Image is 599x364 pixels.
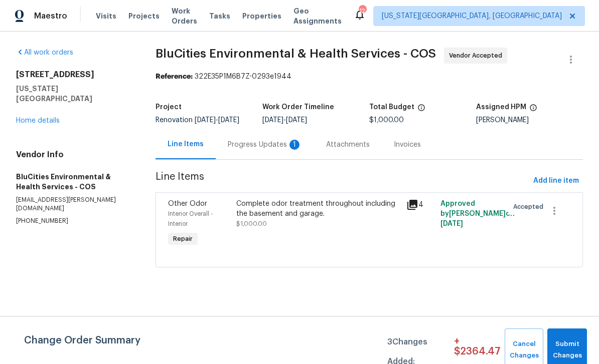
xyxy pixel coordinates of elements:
h5: BluCities Environmental & Health Services - COS [16,172,131,192]
p: [EMAIL_ADDRESS][PERSON_NAME][DOMAIN_NAME] [16,196,131,213]
div: [PERSON_NAME] [476,117,583,124]
span: Interior Overall - Interior [168,211,213,227]
div: 12 [359,6,366,16]
span: $1,000.00 [236,221,267,227]
span: The total cost of line items that have been proposed by Opendoor. This sum includes line items th... [417,104,425,117]
a: Home details [16,117,60,124]
span: Visits [96,11,116,21]
span: Maestro [34,11,67,21]
span: Renovation [156,117,239,124]
span: [DATE] [218,117,239,124]
span: Approved by [PERSON_NAME] on [440,200,515,227]
h5: Assigned HPM [476,104,526,111]
span: Tasks [209,13,230,20]
span: Line Items [156,172,529,190]
h4: Vendor Info [16,150,131,160]
span: Other Odor [168,200,207,207]
b: Reference: [156,73,193,80]
span: - [195,117,239,124]
div: 322E35P1M6B7Z-0293e1944 [156,72,583,82]
span: Work Orders [172,6,197,26]
div: 1 [289,140,299,150]
h5: Project [156,104,182,111]
span: Repair [169,234,197,244]
div: Progress Updates [228,140,302,150]
h5: Total Budget [369,104,414,111]
p: [PHONE_NUMBER] [16,217,131,225]
a: All work orders [16,49,73,56]
span: The hpm assigned to this work order. [529,104,537,117]
div: Invoices [394,140,421,150]
span: Add line item [533,175,579,187]
h5: [US_STATE][GEOGRAPHIC_DATA] [16,84,131,104]
span: [US_STATE][GEOGRAPHIC_DATA], [GEOGRAPHIC_DATA] [382,11,562,21]
div: Attachments [326,140,370,150]
h2: [STREET_ADDRESS] [16,70,131,80]
div: Line Items [168,139,204,149]
span: Accepted [513,202,547,212]
span: Projects [128,11,160,21]
button: Add line item [529,172,583,190]
span: [DATE] [262,117,283,124]
span: $1,000.00 [369,117,404,124]
span: [DATE] [440,220,463,227]
div: 4 [406,199,434,211]
span: Geo Assignments [293,6,342,26]
span: Properties [242,11,281,21]
h5: Work Order Timeline [262,104,334,111]
div: Complete odor treatment throughout including the basement and garage. [236,199,400,219]
span: [DATE] [195,117,216,124]
span: - [262,117,307,124]
span: Vendor Accepted [449,51,506,61]
span: [DATE] [286,117,307,124]
span: BluCities Environmental & Health Services - COS [156,48,436,60]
